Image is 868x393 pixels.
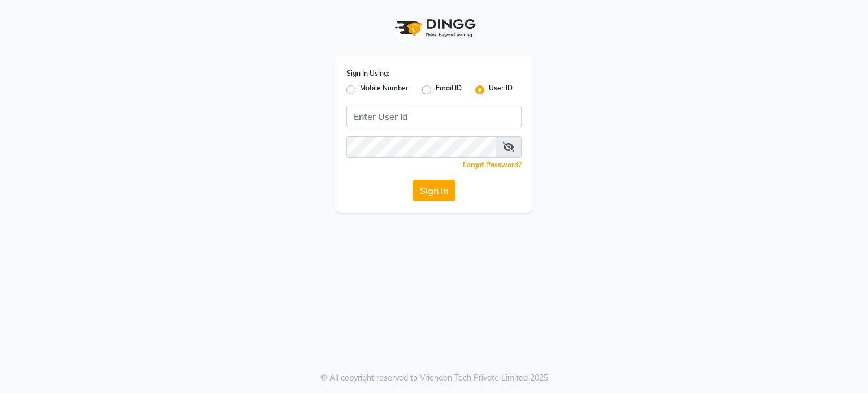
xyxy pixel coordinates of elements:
[436,83,462,97] label: Email ID
[360,83,409,97] label: Mobile Number
[389,11,479,45] img: logo1.svg
[463,161,522,169] a: Forgot Password?
[346,136,496,158] input: Username
[413,180,455,201] button: Sign In
[346,106,522,127] input: Username
[489,83,513,97] label: User ID
[346,68,389,79] label: Sign In Using:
